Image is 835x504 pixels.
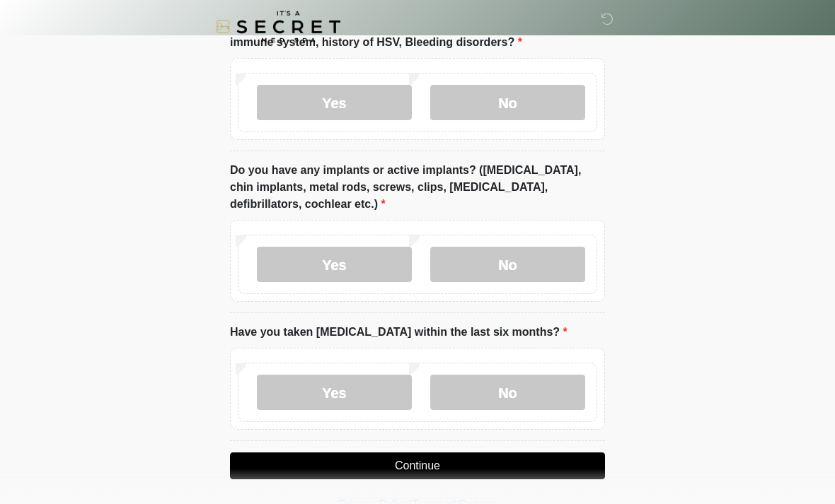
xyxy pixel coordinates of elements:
label: No [430,85,585,120]
label: Yes [257,247,412,282]
label: Have you taken [MEDICAL_DATA] within the last six months? [230,324,568,341]
label: Yes [257,375,412,410]
label: Yes [257,85,412,120]
label: No [430,247,585,282]
img: It's A Secret Med Spa Logo [216,11,340,42]
label: No [430,375,585,410]
label: Do you have any implants or active implants? ([MEDICAL_DATA], chin implants, metal rods, screws, ... [230,162,605,213]
button: Continue [230,452,605,479]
